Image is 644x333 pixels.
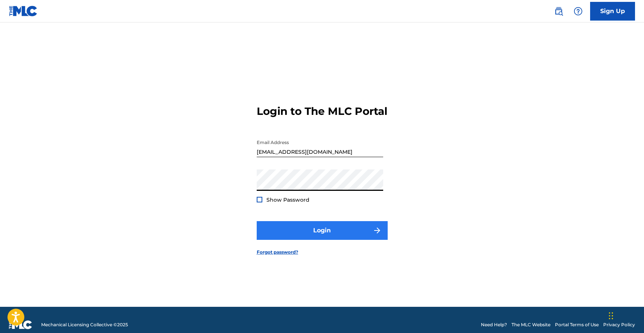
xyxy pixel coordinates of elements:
[574,7,583,16] img: help
[554,7,563,16] img: search
[555,321,599,328] a: Portal Terms of Use
[590,2,635,21] a: Sign Up
[257,249,298,256] a: Forgot password?
[571,4,586,19] div: Help
[257,105,387,118] h3: Login to The MLC Portal
[481,321,507,328] a: Need Help?
[512,321,550,328] a: The MLC Website
[607,297,644,333] iframe: Chat Widget
[609,305,613,327] div: Drag
[257,221,388,240] button: Login
[266,196,309,203] span: Show Password
[551,4,566,19] a: Public Search
[41,321,128,328] span: Mechanical Licensing Collective © 2025
[9,6,38,16] img: MLC Logo
[9,320,32,329] img: logo
[373,226,382,235] img: f7272a7cc735f4ea7f67.svg
[603,321,635,328] a: Privacy Policy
